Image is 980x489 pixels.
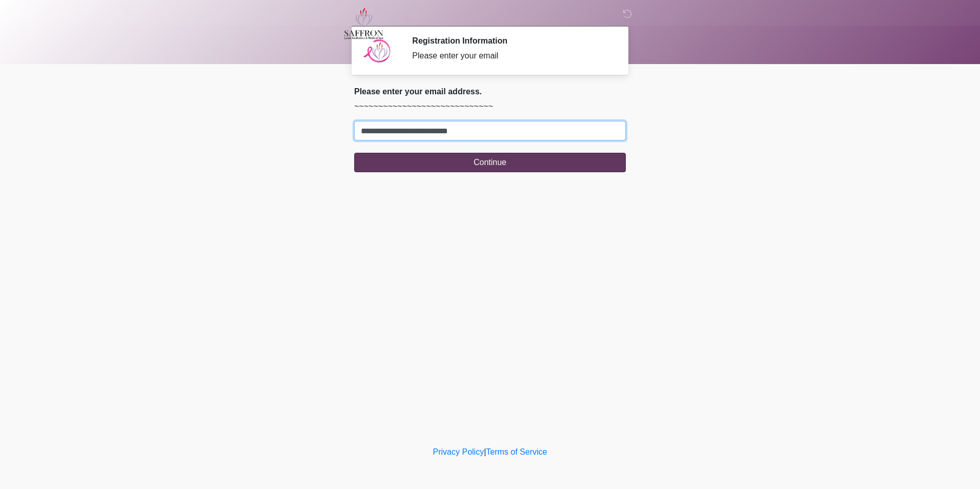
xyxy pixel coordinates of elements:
img: Saffron Laser Aesthetics and Medical Spa Logo [344,8,384,39]
button: Continue [354,153,626,172]
a: | [484,447,486,456]
p: ~~~~~~~~~~~~~~~~~~~~~~~~~~~~~ [354,100,626,113]
a: Terms of Service [486,447,547,456]
h2: Please enter your email address. [354,87,626,96]
div: Please enter your email [412,50,610,62]
img: Agent Avatar [362,36,393,67]
a: Privacy Policy [433,447,484,456]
